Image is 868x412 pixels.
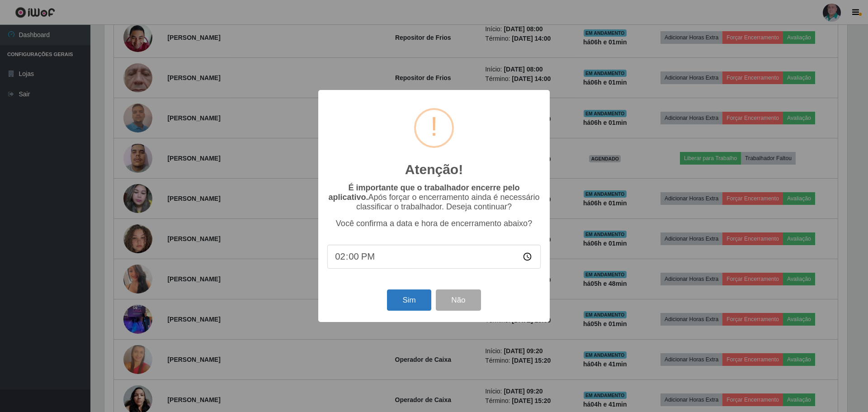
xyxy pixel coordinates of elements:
h2: Atenção! [405,161,463,178]
p: Após forçar o encerramento ainda é necessário classificar o trabalhador. Deseja continuar? [327,183,541,212]
button: Não [436,289,481,311]
button: Sim [387,289,431,311]
b: É importante que o trabalhador encerre pelo aplicativo. [328,183,519,202]
p: Você confirma a data e hora de encerramento abaixo? [327,219,541,228]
